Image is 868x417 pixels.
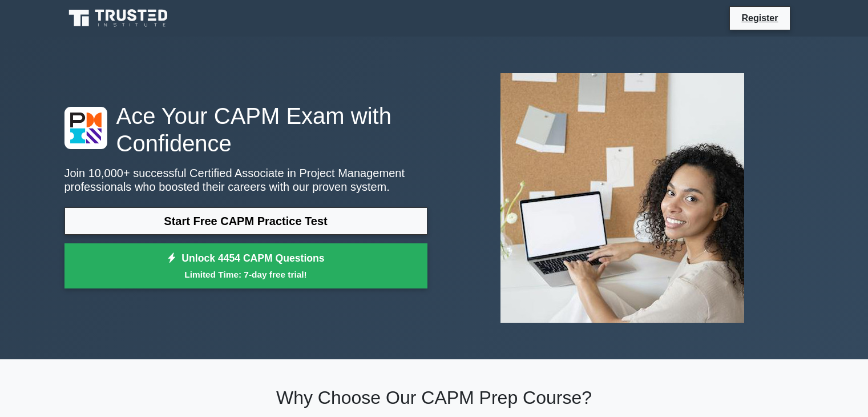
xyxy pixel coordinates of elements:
p: Join 10,000+ successful Certified Associate in Project Management professionals who boosted their... [64,166,427,194]
a: Register [734,11,785,25]
h2: Why Choose Our CAPM Prep Course? [64,387,804,408]
a: Start Free CAPM Practice Test [64,207,427,235]
small: Limited Time: 7-day free trial! [79,268,413,281]
a: Unlock 4454 CAPM QuestionsLimited Time: 7-day free trial! [64,243,427,289]
h1: Ace Your CAPM Exam with Confidence [64,102,427,157]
